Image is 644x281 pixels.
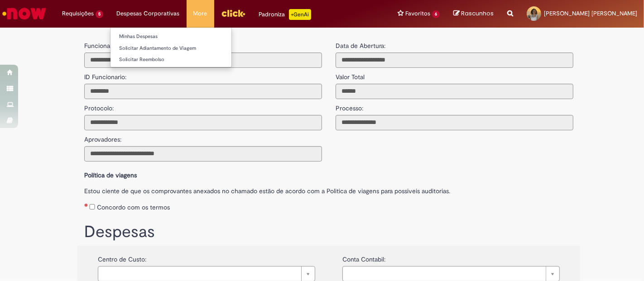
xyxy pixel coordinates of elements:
[62,9,94,18] span: Requisições
[84,99,114,113] label: Protocolo:
[97,203,170,212] label: Concordo com os termos
[84,171,137,179] b: Política de viagens
[84,182,573,195] label: Estou ciente de que os comprovantes anexados no chamado estão de acordo com a Politica de viagens...
[111,32,231,42] a: Minhas Despesas
[544,10,637,17] span: [PERSON_NAME] [PERSON_NAME]
[84,223,573,241] h1: Despesas
[336,99,363,113] label: Processo:
[111,55,231,65] a: Solicitar Reembolso
[336,68,365,81] label: Valor Total
[342,250,385,264] label: Conta Contabil:
[84,130,121,144] label: Aprovadores:
[461,9,494,18] span: Rascunhos
[336,41,385,50] label: Data de Abertura:
[84,41,119,50] label: Funcionario:
[98,250,146,264] label: Centro de Custo:
[84,68,126,81] label: ID Funcionario:
[453,10,494,18] a: Rascunhos
[110,27,232,67] ul: Despesas Corporativas
[259,9,311,20] div: Padroniza
[405,9,430,18] span: Favoritos
[193,9,207,18] span: More
[289,9,311,20] p: +GenAi
[96,10,103,18] span: 5
[111,43,231,53] a: Solicitar Adiantamento de Viagem
[432,10,440,18] span: 6
[1,5,48,23] img: ServiceNow
[117,9,180,18] span: Despesas Corporativas
[221,6,245,20] img: click_logo_yellow_360x200.png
